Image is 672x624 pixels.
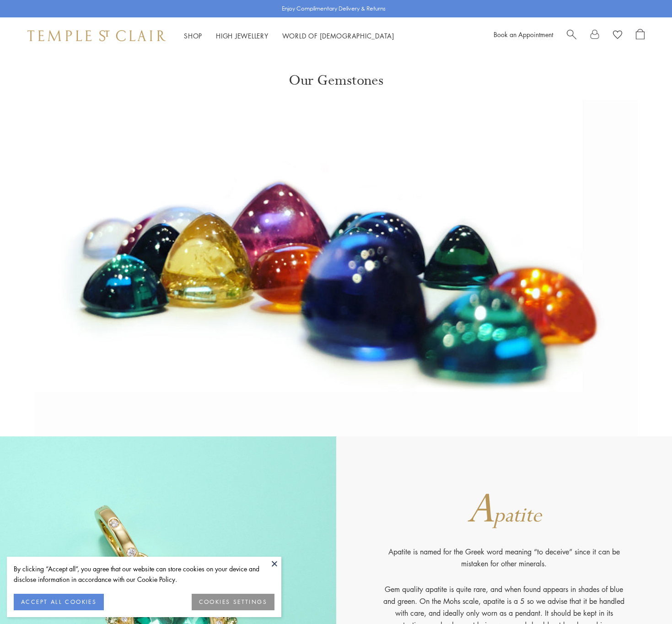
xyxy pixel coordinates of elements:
[289,54,383,89] h1: Our Gemstones
[494,502,542,529] span: patite
[381,546,628,583] p: Apatite is named for the Greek word meaning “to deceive” since it can be mistaken for other miner...
[27,30,166,41] img: Temple St. Clair
[184,30,394,42] nav: Main navigation
[216,31,269,40] a: High JewelleryHigh Jewellery
[14,594,104,610] button: ACCEPT ALL COOKIES
[467,483,495,537] span: A
[636,29,645,43] a: Open Shopping Bag
[192,594,274,610] button: COOKIES SETTINGS
[613,29,622,43] a: View Wishlist
[567,29,576,43] a: Search
[282,4,386,13] p: Enjoy Complimentary Delivery & Returns
[626,581,663,615] iframe: Gorgias live chat messenger
[14,564,274,585] div: By clicking “Accept all”, you agree that our website can store cookies on your device and disclos...
[282,31,394,40] a: World of [DEMOGRAPHIC_DATA]World of [DEMOGRAPHIC_DATA]
[184,31,202,40] a: ShopShop
[494,30,553,39] a: Book an Appointment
